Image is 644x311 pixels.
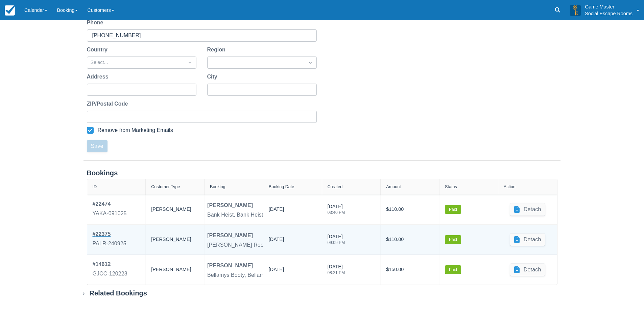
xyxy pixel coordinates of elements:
[386,200,434,219] div: $110.00
[210,184,225,189] div: Booking
[207,241,289,249] div: [PERSON_NAME] Room Booking
[207,46,228,54] label: Region
[93,184,97,189] div: ID
[93,230,126,238] div: # 22375
[504,184,516,189] div: Action
[93,260,127,279] a: #14612GJCC-120223
[269,206,284,216] div: [DATE]
[93,200,127,219] a: #22474YAKA-091025
[386,230,434,249] div: $110.00
[207,211,301,219] div: Bank Heist, Bank Heist Room Booking
[269,266,284,276] div: [DATE]
[328,184,343,189] div: Created
[445,184,457,189] div: Status
[510,264,545,276] button: Detach
[93,200,127,208] div: # 22474
[328,241,345,245] div: 09:09 PM
[93,260,127,268] div: # 14612
[269,184,294,189] div: Booking Date
[98,127,173,134] div: Remove from Marketing Emails
[207,73,220,81] label: City
[151,200,199,219] div: [PERSON_NAME]
[269,236,284,246] div: [DATE]
[93,230,126,249] a: #22375PALR-240925
[87,73,111,81] label: Address
[87,169,557,177] div: Bookings
[445,265,461,274] label: Paid
[445,235,461,244] label: Paid
[585,10,633,17] p: Social Escape Rooms
[187,59,193,66] span: Dropdown icon
[93,270,127,278] div: GJCC-120223
[386,184,401,189] div: Amount
[90,289,147,297] div: Related Bookings
[87,19,106,27] label: Phone
[307,59,314,66] span: Dropdown icon
[445,205,461,214] label: Paid
[328,203,345,219] div: [DATE]
[151,260,199,279] div: [PERSON_NAME]
[570,5,581,16] img: A3
[510,234,545,246] button: Detach
[207,231,253,240] div: [PERSON_NAME]
[328,210,345,215] div: 03:40 PM
[207,201,253,209] div: [PERSON_NAME]
[151,230,199,249] div: [PERSON_NAME]
[87,46,110,54] label: Country
[93,209,127,218] div: YAKA-091025
[386,260,434,279] div: $150.00
[510,203,545,216] button: Detach
[87,100,131,108] label: ZIP/Postal Code
[585,3,633,10] p: Game Master
[5,5,15,16] img: checkfront-main-nav-mini-logo.png
[328,271,345,275] div: 08:21 PM
[328,263,345,279] div: [DATE]
[93,240,126,248] div: PALR-240925
[207,271,323,279] div: Bellamys Booty, Bellamys Booty Room Booking
[328,233,345,249] div: [DATE]
[151,184,180,189] div: Customer Type
[207,262,253,270] div: [PERSON_NAME]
